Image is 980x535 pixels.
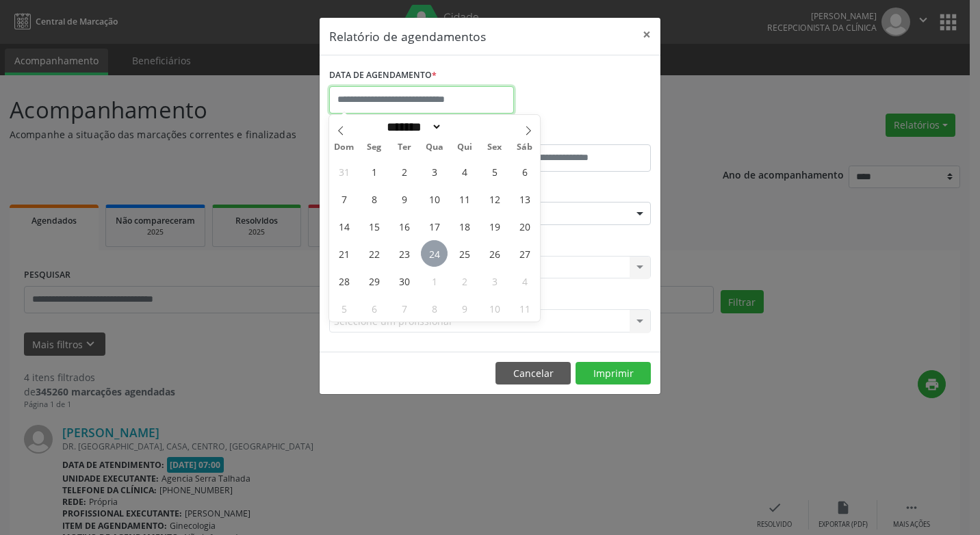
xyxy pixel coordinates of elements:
span: Setembro 8, 2025 [361,185,387,212]
span: Outubro 3, 2025 [481,267,508,294]
span: Outubro 6, 2025 [361,295,387,322]
button: Imprimir [576,362,651,385]
span: Setembro 17, 2025 [421,213,448,239]
span: Setembro 20, 2025 [511,213,538,239]
span: Sex [480,143,510,152]
span: Setembro 11, 2025 [451,185,478,212]
span: Setembro 9, 2025 [391,185,417,212]
span: Setembro 1, 2025 [361,158,387,185]
span: Agosto 31, 2025 [331,158,357,185]
span: Setembro 12, 2025 [481,185,508,212]
span: Outubro 9, 2025 [451,295,478,322]
span: Setembro 30, 2025 [391,267,417,294]
span: Outubro 5, 2025 [331,295,357,322]
span: Setembro 26, 2025 [481,240,508,267]
span: Setembro 13, 2025 [511,185,538,212]
span: Setembro 15, 2025 [361,213,387,239]
select: Month [382,120,442,134]
span: Setembro 21, 2025 [331,240,357,267]
span: Setembro 29, 2025 [361,267,387,294]
span: Setembro 6, 2025 [511,158,538,185]
label: DATA DE AGENDAMENTO [329,65,437,86]
span: Qui [450,143,480,152]
span: Setembro 4, 2025 [451,158,478,185]
span: Setembro 3, 2025 [421,158,448,185]
span: Outubro 4, 2025 [511,267,538,294]
span: Setembro 2, 2025 [391,158,417,185]
span: Setembro 7, 2025 [331,185,357,212]
button: Cancelar [495,362,571,385]
span: Setembro 18, 2025 [451,213,478,239]
span: Outubro 8, 2025 [421,295,448,322]
label: ATÉ [493,123,651,144]
span: Ter [389,143,420,152]
span: Outubro 7, 2025 [391,295,417,322]
span: Setembro 10, 2025 [421,185,448,212]
span: Outubro 11, 2025 [511,295,538,322]
input: Year [442,120,487,134]
h5: Relatório de agendamentos [329,27,486,45]
span: Setembro 28, 2025 [331,267,357,294]
span: Setembro 19, 2025 [481,213,508,239]
span: Setembro 25, 2025 [451,240,478,267]
button: Close [633,18,660,51]
span: Seg [359,143,389,152]
span: Qua [420,143,450,152]
span: Outubro 2, 2025 [451,267,478,294]
span: Sáb [510,143,540,152]
span: Setembro 27, 2025 [511,240,538,267]
span: Dom [329,143,359,152]
span: Setembro 5, 2025 [481,158,508,185]
span: Setembro 23, 2025 [391,240,417,267]
span: Setembro 22, 2025 [361,240,387,267]
span: Setembro 16, 2025 [391,213,417,239]
span: Outubro 1, 2025 [421,267,448,294]
span: Outubro 10, 2025 [481,295,508,322]
span: Setembro 14, 2025 [331,213,357,239]
span: Setembro 24, 2025 [421,240,448,267]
